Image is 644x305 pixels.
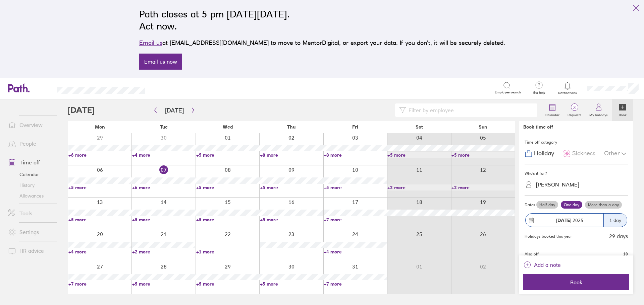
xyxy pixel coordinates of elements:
[324,281,387,287] a: +7 more
[541,99,563,121] a: Calendar
[528,279,625,285] span: Book
[3,169,57,180] a: Calendar
[287,124,296,130] span: Thu
[68,152,131,158] a: +6 more
[68,184,131,190] a: +5 more
[196,184,259,190] a: +5 more
[139,39,162,46] a: Email us
[132,152,195,158] a: +4 more
[132,249,195,255] a: +2 more
[536,201,558,209] label: Half day
[3,137,57,150] a: People
[3,156,57,169] a: Time off
[406,104,533,117] input: Filter by employee
[525,252,539,256] span: Also off
[585,111,612,117] label: My holidays
[541,111,563,117] label: Calendar
[163,85,180,91] div: Search
[495,90,521,94] span: Employee search
[479,124,487,130] span: Sun
[3,225,57,239] a: Settings
[563,99,585,121] a: 3Requests
[523,124,553,130] div: Book time off
[3,180,57,190] a: History
[260,281,323,287] a: +5 more
[196,217,259,223] a: +5 more
[223,124,233,130] span: Wed
[3,118,57,132] a: Overview
[160,124,168,130] span: Tue
[534,150,554,157] span: Holiday
[139,54,182,70] a: Email us now
[132,281,195,287] a: +5 more
[563,111,585,117] label: Requests
[525,137,628,147] div: Time off category
[525,203,535,207] span: Dates
[556,217,571,223] strong: [DATE]
[324,152,387,158] a: +8 more
[196,249,259,255] a: +1 more
[3,244,57,257] a: HR advice
[525,168,628,178] div: Who's it for?
[387,184,450,190] a: +2 more
[260,217,323,223] a: +5 more
[3,190,57,201] a: Allowances
[324,184,387,190] a: +5 more
[563,105,585,110] span: 3
[572,150,595,157] span: Sickness
[525,234,572,239] div: Holidays booked this year
[561,201,582,209] label: One day
[416,124,423,130] span: Sat
[556,218,583,223] span: 2025
[585,201,622,209] label: More than a day
[139,8,505,32] h2: Path closes at 5 pm [DATE][DATE]. Act now.
[536,181,579,188] div: [PERSON_NAME]
[68,249,131,255] a: +4 more
[612,99,633,121] a: Book
[523,274,629,290] button: Book
[260,152,323,158] a: +8 more
[615,111,631,117] label: Book
[324,217,387,223] a: +7 more
[352,124,358,130] span: Fri
[139,38,505,48] p: at [EMAIL_ADDRESS][DOMAIN_NAME] to move to MentorDigital, or export your data. If you don’t, it w...
[196,152,259,158] a: +5 more
[623,252,628,256] span: 10
[451,184,515,190] a: +2 more
[525,210,628,230] button: [DATE] 20251 day
[451,152,515,158] a: +5 more
[604,147,628,160] div: Other
[3,207,57,220] a: Tools
[132,217,195,223] a: +5 more
[68,217,131,223] a: +5 more
[324,249,387,255] a: +4 more
[528,91,550,95] span: Get help
[585,99,612,121] a: My holidays
[160,105,189,116] button: [DATE]
[557,91,579,95] span: Notifications
[557,81,579,95] a: Notifications
[132,184,195,190] a: +6 more
[95,124,105,130] span: Mon
[196,281,259,287] a: +5 more
[534,259,561,270] span: Add a note
[68,281,131,287] a: +7 more
[603,214,627,227] div: 1 day
[387,152,450,158] a: +5 more
[609,233,628,239] div: 29 days
[523,259,561,270] button: Add a note
[260,184,323,190] a: +5 more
